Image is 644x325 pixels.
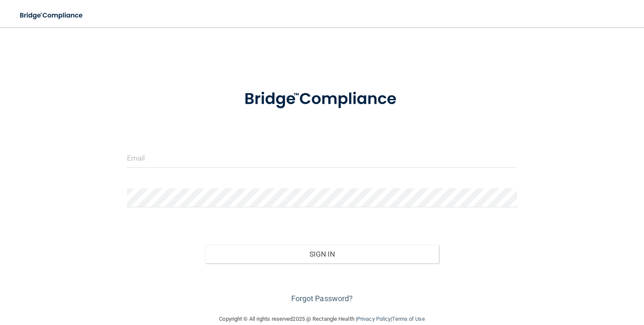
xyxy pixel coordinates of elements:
[13,7,91,24] img: bridge_compliance_login_screen.278c3ca4.svg
[357,316,391,322] a: Privacy Policy
[205,245,439,263] button: Sign In
[291,294,353,303] a: Forgot Password?
[392,316,425,322] a: Terms of Use
[127,149,517,168] input: Email
[228,78,416,120] img: bridge_compliance_login_screen.278c3ca4.svg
